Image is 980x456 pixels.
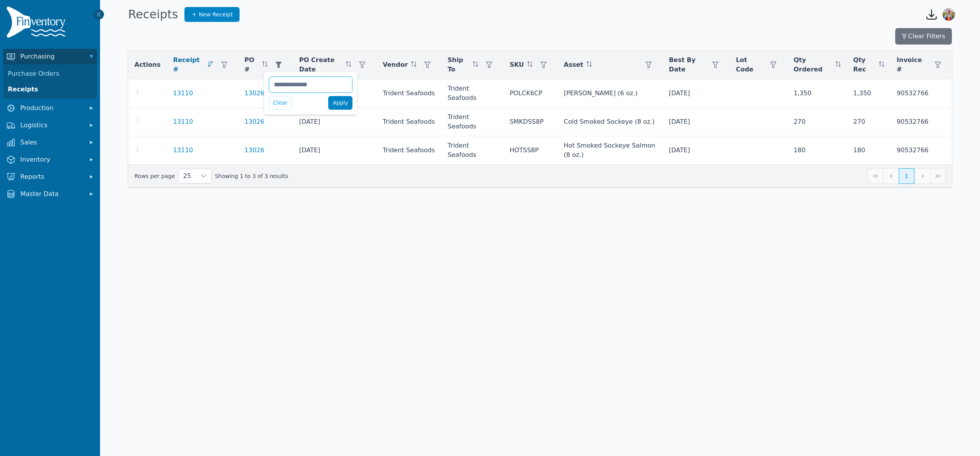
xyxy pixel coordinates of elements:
span: Purchasing [20,52,83,61]
td: Cold Smoked Sockeye (8 oz.) [558,108,663,136]
span: Invoice # [897,55,927,74]
td: 180 [847,136,891,165]
td: 270 [787,108,847,136]
span: Qty Rec [853,55,876,74]
span: Inventory [20,155,83,164]
a: 13110 [173,117,193,126]
button: Clear Filters [895,28,952,45]
span: Lot Code [736,55,762,74]
span: PO Create Date [299,55,343,74]
td: 270 [847,108,891,136]
span: Reports [20,172,83,182]
a: 13026 [245,117,265,126]
span: Showing 1 to 3 of 3 results [215,172,288,180]
a: New Receipt [184,7,240,22]
span: Rows per page [179,169,196,183]
button: Apply [328,96,352,110]
td: 90532766 [891,136,952,165]
button: Sales [3,135,97,150]
button: Reports [3,169,97,185]
span: Qty Ordered [794,55,832,74]
td: Trident Seafoods [376,136,441,165]
td: 180 [787,136,847,165]
td: 1,350 [847,79,891,108]
td: [DATE] [663,79,730,108]
span: SKU [510,60,524,69]
button: Production [3,100,97,116]
span: Vendor [383,60,408,69]
a: 13110 [173,146,193,155]
button: Page 1 [899,168,914,184]
img: Sera Wheeler [942,8,955,21]
span: New Receipt [199,11,233,18]
a: 13026 [245,89,265,98]
td: [PERSON_NAME] (6 oz.) [558,79,663,108]
span: Apply [333,99,348,107]
td: [DATE] [663,108,730,136]
button: Purchasing [3,49,97,64]
td: HOTSS8P [503,136,558,165]
td: Trident Seafoods [376,79,441,108]
span: Asset [564,60,583,69]
span: Ship To [448,55,470,74]
button: Clear [269,96,292,110]
h1: Receipts [128,7,178,21]
td: Trident Seafoods [376,108,441,136]
button: Master Data [3,186,97,202]
span: Master Data [20,189,83,199]
td: Trident Seafoods [442,108,504,136]
span: Best By Date [669,55,705,74]
a: Receipts [5,82,95,97]
td: SMKDSS8P [503,108,558,136]
td: Trident Seafoods [442,79,504,108]
td: 1,350 [787,79,847,108]
td: 90532766 [891,79,952,108]
td: POLCK6CP [503,79,558,108]
a: 13110 [173,89,193,98]
span: PO # [245,55,259,74]
a: Purchase Orders [5,66,95,82]
td: [DATE] [293,108,376,136]
span: Receipt # [173,55,205,74]
td: Hot Smoked Sockeye Salmon (8 oz.) [558,136,663,165]
span: Sales [20,138,83,147]
button: Inventory [3,152,97,167]
a: 13026 [245,146,265,155]
span: Production [20,103,83,113]
span: Actions [134,60,161,69]
td: [DATE] [293,136,376,165]
td: Trident Seafoods [442,136,504,165]
img: Finventory [6,6,69,41]
span: Logistics [20,121,83,130]
td: 90532766 [891,108,952,136]
td: [DATE] [663,136,730,165]
button: Logistics [3,118,97,133]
